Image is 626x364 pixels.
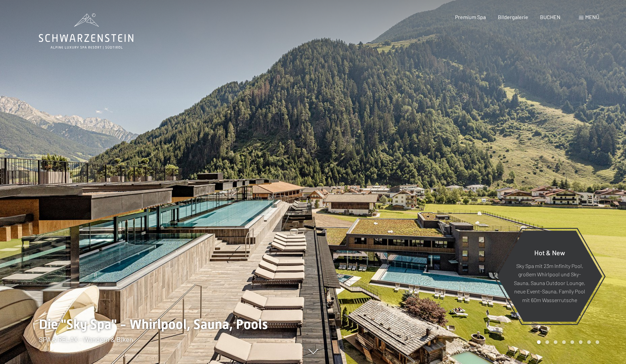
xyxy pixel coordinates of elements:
[585,14,599,20] span: Menü
[535,340,599,344] div: Carousel Pagination
[537,340,541,344] div: Carousel Page 1 (Current Slide)
[497,230,603,322] a: Hot & New Sky Spa mit 23m Infinity Pool, großem Whirlpool und Sky-Sauna, Sauna Outdoor Lounge, ne...
[540,14,560,20] a: BUCHEN
[554,340,557,344] div: Carousel Page 3
[570,340,574,344] div: Carousel Page 5
[596,340,599,344] div: Carousel Page 8
[455,14,486,20] a: Premium Spa
[562,340,566,344] div: Carousel Page 4
[534,248,565,256] span: Hot & New
[587,340,591,344] div: Carousel Page 7
[498,14,528,20] a: Bildergalerie
[579,340,583,344] div: Carousel Page 6
[513,261,586,304] p: Sky Spa mit 23m Infinity Pool, großem Whirlpool und Sky-Sauna, Sauna Outdoor Lounge, neue Event-S...
[545,340,549,344] div: Carousel Page 2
